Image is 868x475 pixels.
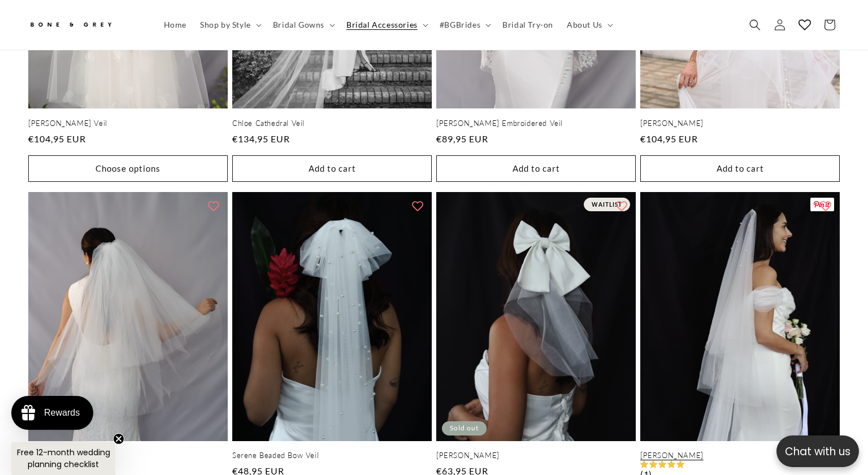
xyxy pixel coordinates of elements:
[28,16,113,34] img: Bone and Grey Bridal
[193,13,266,37] summary: Shop by Style
[28,155,228,182] button: Choose options
[567,20,602,30] span: About Us
[202,195,225,217] button: Add to wishlist
[640,119,840,128] a: [PERSON_NAME]
[28,119,228,128] a: [PERSON_NAME] Veil
[640,451,840,460] a: [PERSON_NAME]
[436,119,636,128] a: [PERSON_NAME] Embroidered Veil
[776,435,859,467] button: Open chatbox
[157,13,193,37] a: Home
[44,408,80,418] div: Rewards
[24,11,146,38] a: Bone and Grey Bridal
[502,20,553,30] span: Bridal Try-on
[436,155,636,182] button: Add to cart
[610,195,633,217] button: Add to wishlist
[232,451,432,460] a: Serene Beaded Bow Veil
[814,195,837,217] button: Add to wishlist
[11,442,115,475] div: Free 12-month wedding planning checklistClose teaser
[640,155,840,182] button: Add to cart
[440,20,480,30] span: #BGBrides
[232,119,432,128] a: Chloe Cathedral Veil
[232,155,432,182] button: Add to cart
[113,433,124,445] button: Close teaser
[433,13,496,37] summary: #BGBrides
[273,20,324,30] span: Bridal Gowns
[340,13,433,37] summary: Bridal Accessories
[406,195,429,217] button: Add to wishlist
[776,443,859,460] p: Chat with us
[266,13,340,37] summary: Bridal Gowns
[743,12,767,37] summary: Search
[496,13,560,37] a: Bridal Try-on
[436,451,636,460] a: [PERSON_NAME]
[560,13,618,37] summary: About Us
[200,20,251,30] span: Shop by Style
[164,20,186,30] span: Home
[17,447,110,470] span: Free 12-month wedding planning checklist
[28,451,228,460] a: [PERSON_NAME] Veil
[346,20,418,30] span: Bridal Accessories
